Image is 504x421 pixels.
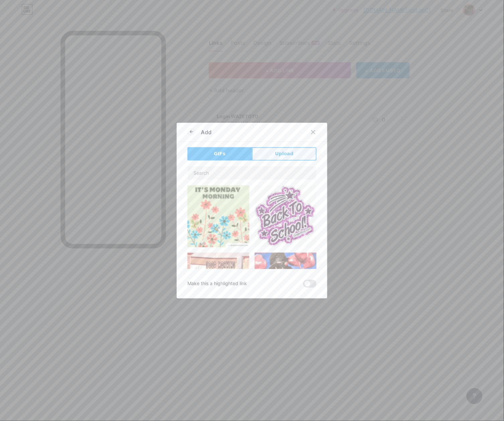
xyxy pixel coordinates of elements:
[255,185,317,247] img: Gihpy
[214,150,226,157] span: GIFs
[201,128,212,136] div: Add
[187,147,252,161] button: GIFs
[187,185,249,247] img: Gihpy
[187,253,249,315] img: Gihpy
[252,147,317,161] button: Upload
[187,280,247,288] div: Make this a highlighted link
[275,150,293,157] span: Upload
[188,166,316,180] input: Search
[255,253,317,300] img: Gihpy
